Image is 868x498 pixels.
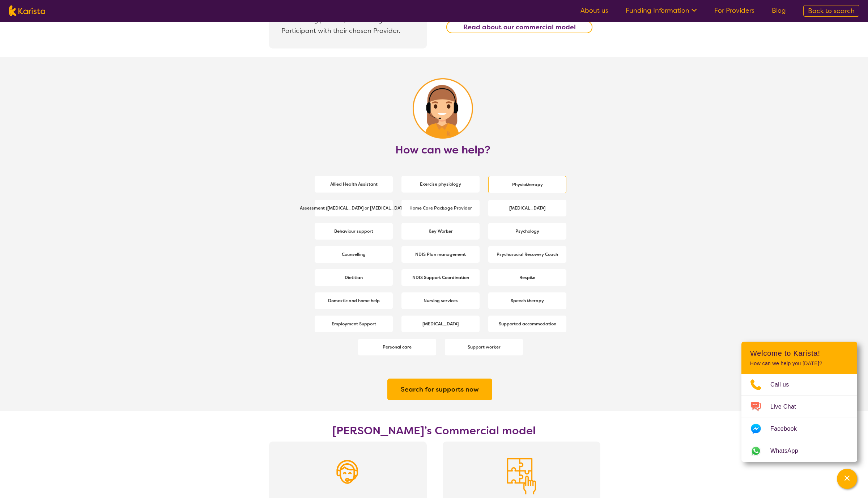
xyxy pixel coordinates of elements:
p: How can we help you [DATE]? [750,360,848,367]
a: Counselling [315,246,393,263]
img: Person with headset icon [333,458,362,487]
a: Key Worker [401,223,480,240]
b: Respite [519,275,535,280]
b: Support worker [468,344,501,350]
button: Channel Menu [837,469,857,489]
a: Dietitian [315,269,393,286]
a: Respite [488,269,566,286]
a: Assessment ([MEDICAL_DATA] or [MEDICAL_DATA]) [315,200,393,216]
h2: [PERSON_NAME]’s Commercial model [304,424,564,437]
span: Back to search [808,7,855,15]
a: Home Care Package Provider [401,200,480,216]
img: Circle [413,78,473,139]
b: Physiotherapy [512,182,543,187]
a: NDIS Support Coordination [401,269,480,286]
b: Assessment ([MEDICAL_DATA] or [MEDICAL_DATA]) [300,205,408,211]
ul: Choose channel [741,374,857,462]
a: Nursing services [401,292,480,309]
span: Facebook [770,423,805,434]
b: Dietitian [345,275,363,280]
span: WhatsApp [770,446,807,456]
a: Psychosocial Recovery Coach [488,246,566,263]
span: Call us [770,379,798,390]
b: Personal care [383,344,412,350]
a: Personal care [358,339,436,355]
a: Funding Information [626,6,697,15]
b: Behaviour support [334,228,373,234]
b: Speech therapy [511,298,544,304]
a: Back to search [803,5,859,17]
a: Supported accommodation [488,316,566,332]
a: Behaviour support [315,223,393,240]
b: Allied Health Assistant [330,181,378,187]
button: Search for supports now [387,379,492,400]
b: Psychology [515,228,539,234]
a: Search for supports now [401,383,479,396]
b: Supported accommodation [499,321,556,327]
a: Speech therapy [488,292,566,309]
a: About us [580,6,608,15]
a: Physiotherapy [488,176,566,193]
a: [MEDICAL_DATA] [488,200,566,216]
a: Blog [772,6,786,15]
a: NDIS Plan management [401,246,480,263]
span: Live Chat [770,401,805,412]
b: Employment Support [332,321,376,327]
a: Allied Health Assistant [315,176,393,193]
a: Employment Support [315,316,393,332]
b: Counselling [342,252,366,257]
h2: How can we help? [304,143,582,156]
a: Web link opens in a new tab. [741,440,857,462]
a: Psychology [488,223,566,240]
a: Exercise physiology [401,176,480,193]
b: NDIS Plan management [415,252,466,257]
b: [MEDICAL_DATA] [422,321,459,327]
b: Domestic and home help [328,298,380,304]
a: Domestic and home help [315,292,393,309]
a: For Providers [714,6,754,15]
b: NDIS Support Coordination [412,275,469,280]
h2: Welcome to Karista! [750,349,848,358]
a: [MEDICAL_DATA] [401,316,480,332]
b: Key Worker [429,228,453,234]
b: [MEDICAL_DATA] [509,205,545,211]
b: Read about our commercial model [463,23,576,31]
b: Nursing services [424,298,458,304]
a: Support worker [445,339,523,355]
b: Exercise physiology [420,181,461,187]
div: Channel Menu [741,342,857,462]
b: Psychosocial Recovery Coach [497,252,558,257]
img: Karista logo [9,5,45,16]
img: Puzzle icon [507,458,536,494]
b: Home Care Package Provider [409,205,472,211]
